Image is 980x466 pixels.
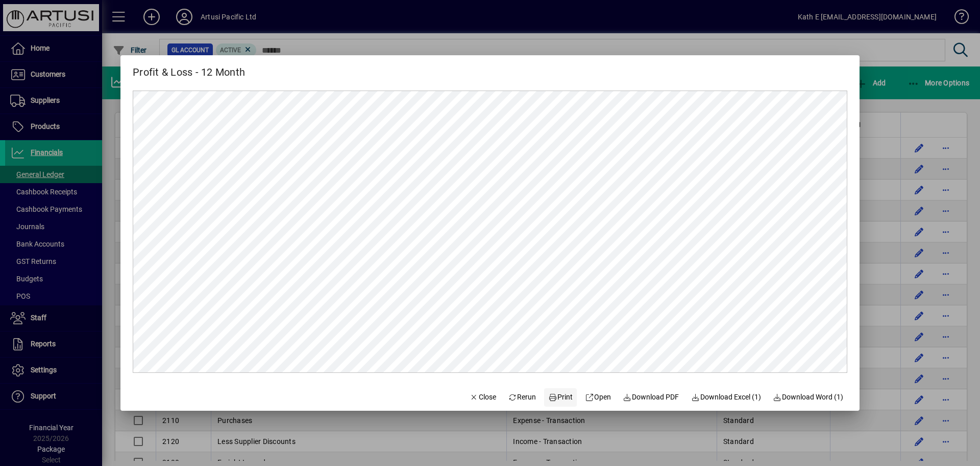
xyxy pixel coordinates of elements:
button: Download Excel (1) [687,388,765,407]
span: Download PDF [623,392,679,403]
a: Open [581,388,615,407]
span: Download Excel (1) [691,392,761,403]
span: Print [548,392,573,403]
span: Open [585,392,611,403]
a: Download PDF [619,388,683,407]
button: Download Word (1) [769,388,848,407]
button: Close [465,388,500,407]
span: Close [470,392,496,403]
span: Rerun [508,392,536,403]
span: Download Word (1) [773,392,844,403]
h2: Profit & Loss - 12 Month [120,55,257,80]
button: Print [544,388,577,407]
